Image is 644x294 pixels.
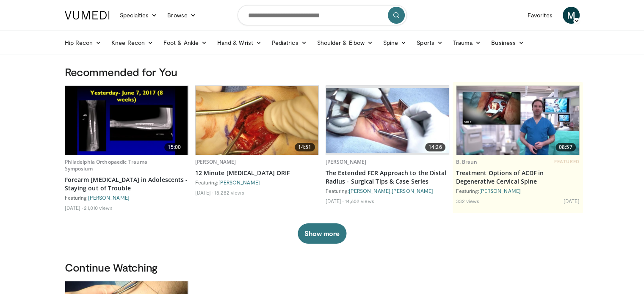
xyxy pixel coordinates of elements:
a: Foot & Ankle [158,34,212,51]
li: [DATE] [564,198,580,204]
a: [PERSON_NAME] [392,188,433,194]
span: 14:51 [295,143,315,151]
a: Business [486,34,529,51]
a: 08:57 [456,86,579,155]
img: 99621ec1-f93f-4954-926a-d628ad4370b3.jpg.620x360_q85_upscale.jpg [196,86,318,155]
a: [PERSON_NAME] [88,195,130,201]
li: [DATE] [195,189,213,196]
a: M [563,7,580,24]
input: Search topics, interventions [238,5,407,25]
li: [DATE] [65,204,83,211]
a: Sports [412,34,448,51]
a: Trauma [448,34,486,51]
li: 21,010 views [84,204,112,211]
a: Specialties [115,7,163,24]
li: 332 views [456,198,480,204]
a: Pediatrics [267,34,312,51]
a: Shoulder & Elbow [312,34,378,51]
img: VuMedi Logo [65,11,110,19]
img: 25619031-145e-4c60-a054-82f5ddb5a1ab.620x360_q85_upscale.jpg [65,86,188,155]
div: Featuring: , [326,187,449,194]
a: 15:00 [65,86,188,155]
img: 009a77ed-cfd7-46ce-89c5-e6e5196774e0.620x360_q85_upscale.jpg [456,86,579,155]
a: Hand & Wrist [212,34,267,51]
span: 15:00 [164,143,185,151]
a: Spine [378,34,412,51]
a: 14:26 [326,86,449,155]
li: [DATE] [326,198,344,204]
a: Knee Recon [106,34,158,51]
a: Hip Recon [60,34,107,51]
button: Show more [298,223,346,244]
span: FEATURED [554,159,579,165]
a: [PERSON_NAME] [326,158,367,165]
div: Featuring: [65,194,188,201]
li: 14,602 views [345,198,374,204]
span: 14:26 [425,143,445,151]
a: Browse [162,7,201,24]
a: The Extended FCR Approach to the Distal Radius - Surgical Tips & Case Series [326,169,449,186]
a: 14:51 [196,86,318,155]
div: Featuring: [456,187,580,194]
a: 12 Minute [MEDICAL_DATA] ORIF [195,169,319,177]
img: 2c6ec3c6-68ea-4c94-873f-422dc06e1622.620x360_q85_upscale.jpg [326,88,449,153]
a: [PERSON_NAME] [479,188,521,194]
a: Philadelphia Orthopaedic Trauma Symposium [65,158,148,172]
span: 08:57 [556,143,576,151]
a: B. Braun [456,158,478,165]
a: Forearm [MEDICAL_DATA] in Adolescents - Staying out of Trouble [65,176,188,192]
a: [PERSON_NAME] [218,179,260,185]
a: [PERSON_NAME] [195,158,236,165]
h3: Continue Watching [65,261,580,274]
a: Favorites [522,7,558,24]
a: Treatment Options of ACDF in Degenerative Cervical Spine [456,169,580,186]
a: [PERSON_NAME] [349,188,390,194]
li: 18,282 views [214,189,244,196]
h3: Recommended for You [65,65,580,79]
div: Featuring: [195,179,319,186]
